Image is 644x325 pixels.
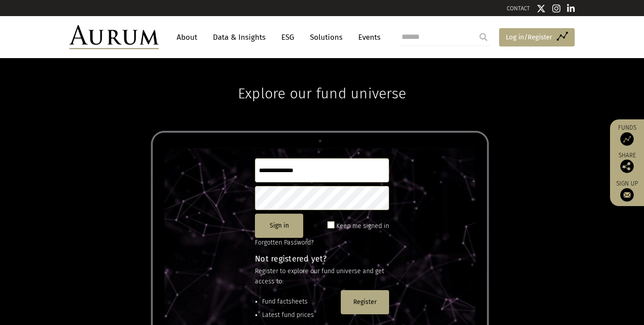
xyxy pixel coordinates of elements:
a: About [172,29,202,46]
li: Latest fund prices [262,310,337,320]
li: Fund factsheets [262,297,337,307]
img: Sign up to our newsletter [620,188,634,202]
img: Linkedin icon [567,4,575,13]
a: Forgotten Password? [255,239,314,246]
a: Funds [614,124,640,146]
h1: Explore our fund universe [238,58,406,102]
button: Register [341,290,389,314]
a: Events [354,29,381,46]
img: Instagram icon [552,4,560,13]
p: Register to explore our fund universe and get access to: [255,266,389,287]
img: Twitter icon [537,4,546,13]
img: Share this post [620,160,634,173]
img: Aurum [69,25,159,49]
div: Share [614,152,640,173]
a: Solutions [305,29,347,46]
label: Keep me signed in [336,221,389,232]
a: CONTACT [507,5,530,12]
span: Log in/Register [506,32,552,42]
h4: Not registered yet? [255,255,389,263]
a: Sign up [614,180,640,202]
input: Submit [475,28,492,46]
button: Sign in [255,214,303,238]
a: Data & Insights [208,29,270,46]
a: Log in/Register [499,28,575,47]
img: Access Funds [620,132,634,146]
a: ESG [277,29,299,46]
